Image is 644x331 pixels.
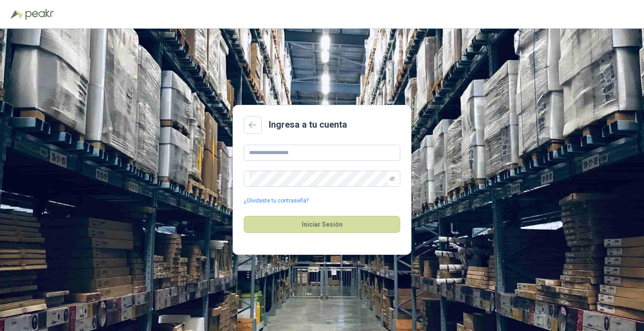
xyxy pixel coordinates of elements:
span: eye-invisible [390,176,395,181]
a: ¿Olvidaste tu contraseña? [244,197,309,205]
img: Logo [11,10,23,19]
button: Iniciar Sesión [244,216,400,233]
h2: Ingresa a tu cuenta [269,118,347,132]
img: Peakr [25,9,54,20]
